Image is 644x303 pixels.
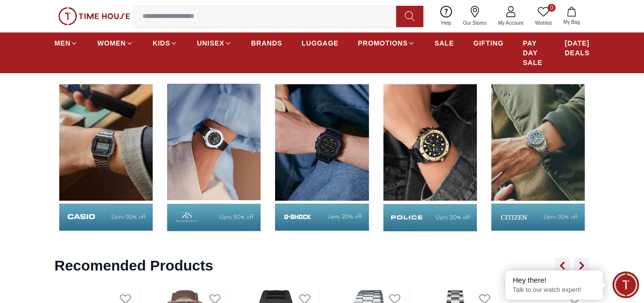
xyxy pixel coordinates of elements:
span: Help [437,19,455,27]
span: PROMOTIONS [358,38,408,48]
span: UNISEX [197,38,224,48]
img: Shop By Brands - Carlton- UAE [379,77,482,238]
span: My Bag [559,18,584,26]
img: Shop by Brands - Ecstacy - UAE [487,77,590,238]
img: Shop By Brands - Casio- UAE [162,77,265,238]
span: GIFTING [473,38,504,48]
span: LUGGAGE [302,38,339,48]
span: WOMEN [97,38,126,48]
a: WOMEN [97,34,133,52]
a: Help [435,4,457,29]
a: MEN [54,34,78,52]
a: SALE [435,34,454,52]
a: PAY DAY SALE [523,34,545,71]
a: BRANDS [251,34,282,52]
a: LUGGAGE [302,34,339,52]
span: My Account [494,19,527,27]
span: SALE [435,38,454,48]
span: 0 [548,4,556,12]
a: [DATE] DEALS [565,34,590,62]
span: BRANDS [251,38,282,48]
img: Shop by Brands - Quantum- UAE [54,77,157,238]
a: GIFTING [473,34,504,52]
div: Chat Widget [612,271,639,298]
h2: Recomended Products [54,257,213,274]
span: KIDS [153,38,170,48]
a: 0Wishlist [529,4,557,29]
span: PAY DAY SALE [523,38,545,67]
button: My Bag [557,5,586,28]
a: UNISEX [197,34,231,52]
span: [DATE] DEALS [565,38,590,58]
img: ... [58,7,130,25]
div: Hey there! [513,275,595,285]
a: KIDS [153,34,177,52]
span: MEN [54,38,70,48]
img: Shop By Brands -Tornado - UAE [270,77,373,238]
a: Our Stores [457,4,492,29]
a: PROMOTIONS [358,34,415,52]
span: Our Stores [459,19,490,27]
p: Talk to our watch expert! [513,286,595,294]
span: Wishlist [531,19,556,27]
